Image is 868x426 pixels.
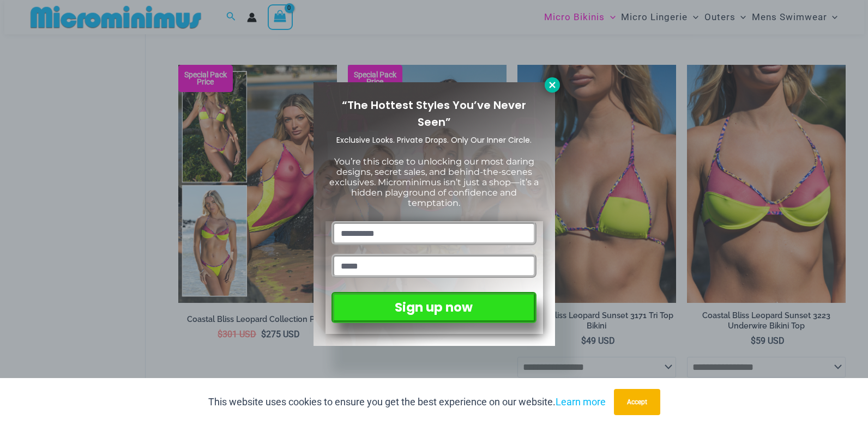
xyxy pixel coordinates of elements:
[556,396,606,407] a: Learn more
[342,98,526,130] span: “The Hottest Styles You’ve Never Seen”
[208,394,606,410] p: This website uses cookies to ensure you get the best experience on our website.
[545,77,560,93] button: Close
[336,135,532,145] span: Exclusive Looks. Private Drops. Only Our Inner Circle.
[331,292,536,323] button: Sign up now
[329,156,539,209] span: You’re this close to unlocking our most daring designs, secret sales, and behind-the-scenes exclu...
[614,389,660,415] button: Accept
